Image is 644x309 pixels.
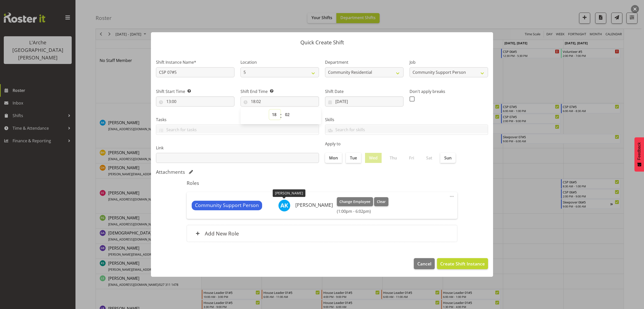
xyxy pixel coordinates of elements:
[440,153,456,163] label: Sun
[156,169,185,175] h5: Attachments
[156,117,319,123] label: Tasks
[437,258,488,269] button: Create Shift Instance
[240,88,319,94] label: Shift End Time
[325,153,342,163] label: Mon
[205,230,239,237] h6: Add New Role
[417,260,431,267] span: Cancel
[365,153,382,163] label: Wed
[337,197,373,206] button: Change Employee
[325,59,404,65] label: Department
[325,126,488,133] input: Search for skills
[339,199,370,204] span: Change Employee
[156,145,319,151] label: Link
[346,153,361,163] label: Tue
[440,260,485,267] span: Create Shift Instance
[374,197,388,206] button: Clear
[634,137,644,171] button: Feedback - Show survey
[240,96,319,107] input: Click to select...
[156,96,234,107] input: Click to select...
[414,258,434,269] button: Cancel
[337,209,388,214] h6: (1:00pm - 6:02pm)
[156,67,234,77] input: Shift Instance Name
[377,199,386,204] span: Clear
[637,142,641,160] span: Feedback
[405,153,418,163] label: Fri
[278,199,290,212] img: aman-kaur11087.jpg
[156,40,488,45] p: Quick Create Shift
[422,153,436,163] label: Sat
[325,141,488,147] label: Apply to
[187,180,457,186] h5: Roles
[240,59,319,65] label: Location
[410,88,488,94] label: Don't apply breaks
[410,59,488,65] label: Job
[280,110,282,122] span: :
[156,88,234,94] label: Shift Start Time
[325,117,488,123] label: Skills
[325,88,404,94] label: Shift Date
[386,153,401,163] label: Thu
[195,202,259,209] span: Community Support Person
[156,59,234,65] label: Shift Instance Name*
[325,96,404,107] input: Click to select...
[295,202,333,208] h6: [PERSON_NAME]
[156,126,319,133] input: Search for tasks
